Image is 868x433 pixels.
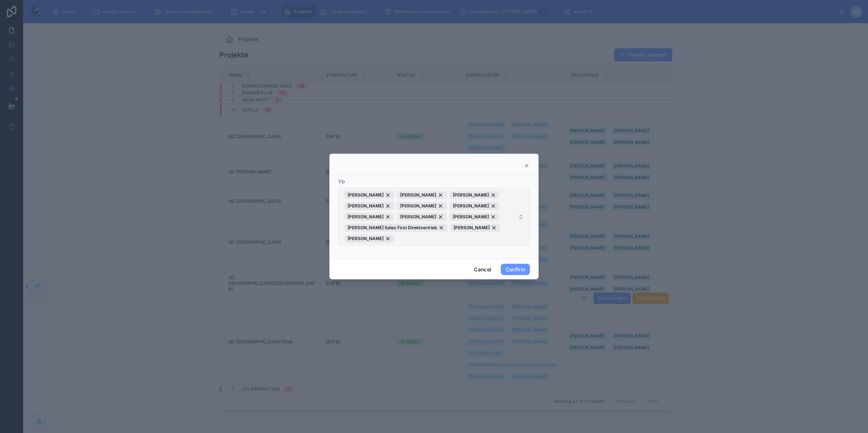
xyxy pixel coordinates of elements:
[400,203,436,209] span: [PERSON_NAME]
[450,224,500,232] button: Unselect 365
[453,192,489,198] span: [PERSON_NAME]
[397,191,447,199] button: Unselect 649
[344,191,394,199] button: Unselect 650
[469,264,496,275] button: Cancel
[348,214,384,220] span: [PERSON_NAME]
[338,188,530,246] button: Select Button
[450,213,499,221] button: Unselect 625
[501,264,530,275] button: Confirm
[450,202,499,210] button: Unselect 638
[338,178,345,184] span: Vp
[400,214,436,220] span: [PERSON_NAME]
[453,214,489,220] span: [PERSON_NAME]
[348,192,384,198] span: [PERSON_NAME]
[450,191,499,199] button: Unselect 647
[344,224,447,232] button: Unselect 601
[454,225,490,231] span: [PERSON_NAME]
[397,213,447,221] button: Unselect 626
[344,235,394,243] button: Unselect 299
[348,236,384,242] span: [PERSON_NAME]
[348,203,384,209] span: [PERSON_NAME]
[400,192,436,198] span: [PERSON_NAME]
[344,213,394,221] button: Unselect 628
[397,202,447,210] button: Unselect 644
[453,203,489,209] span: [PERSON_NAME]
[344,202,394,210] button: Unselect 645
[348,225,437,231] span: [PERSON_NAME] Sales First Direktvertrieb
